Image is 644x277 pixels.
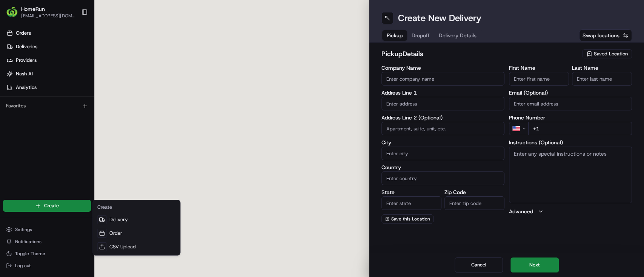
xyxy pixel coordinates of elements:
[594,51,628,57] span: Saved Location
[16,84,37,91] span: Analytics
[16,30,31,37] span: Orders
[15,109,58,117] span: Knowledge Base
[94,226,178,240] a: Order
[510,257,559,272] button: Next
[387,32,403,39] span: Pickup
[509,208,533,215] label: Advanced
[444,190,504,195] label: Zip Code
[398,12,481,24] h1: Create New Delivery
[21,5,45,13] span: HomeRun
[21,13,75,19] span: [EMAIL_ADDRESS][DOMAIN_NAME]
[412,32,430,39] span: Dropoff
[8,8,23,23] img: Nash
[455,257,503,272] button: Cancel
[26,80,95,86] div: We're available if you need us!
[61,106,124,120] a: 💻API Documentation
[509,140,632,145] label: Instructions (Optional)
[16,70,33,77] span: Nash AI
[381,90,504,95] label: Address Line 1
[509,115,632,120] label: Phone Number
[6,6,18,18] img: HomeRun
[381,190,441,195] label: State
[381,122,504,135] input: Apartment, suite, unit, etc.
[94,202,178,213] div: Create
[8,110,14,116] div: 📗
[16,57,37,64] span: Providers
[381,49,578,59] h2: pickup Details
[381,140,504,145] label: City
[75,128,91,133] span: Pylon
[8,30,137,42] p: Welcome 👋
[94,240,178,254] a: CSV Upload
[391,216,430,222] span: Save this Location
[509,65,569,70] label: First Name
[128,74,137,83] button: Start new chat
[5,106,61,120] a: 📗Knowledge Base
[8,72,21,86] img: 1736555255976-a54dd68f-1ca7-489b-9aae-adbdc363a1c4
[528,122,632,135] input: Enter phone number
[381,97,504,110] input: Enter address
[16,43,37,50] span: Deliveries
[15,263,31,269] span: Log out
[381,165,504,170] label: Country
[381,171,504,185] input: Enter country
[15,239,41,245] span: Notifications
[509,90,632,95] label: Email (Optional)
[381,65,504,70] label: Company Name
[64,110,70,116] div: 💻
[15,251,45,257] span: Toggle Theme
[509,72,569,86] input: Enter first name
[572,72,632,86] input: Enter last name
[94,213,178,226] a: Delivery
[71,109,121,117] span: API Documentation
[15,226,32,233] span: Settings
[444,196,504,210] input: Enter zip code
[381,196,441,210] input: Enter state
[583,32,619,39] span: Swap locations
[26,72,124,80] div: Start new chat
[572,65,632,70] label: Last Name
[20,49,124,57] input: Clear
[381,72,504,86] input: Enter company name
[439,32,476,39] span: Delivery Details
[381,147,504,160] input: Enter city
[509,97,632,110] input: Enter email address
[53,127,91,133] a: Powered byPylon
[3,100,91,112] div: Favorites
[44,202,59,209] span: Create
[381,115,504,120] label: Address Line 2 (Optional)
